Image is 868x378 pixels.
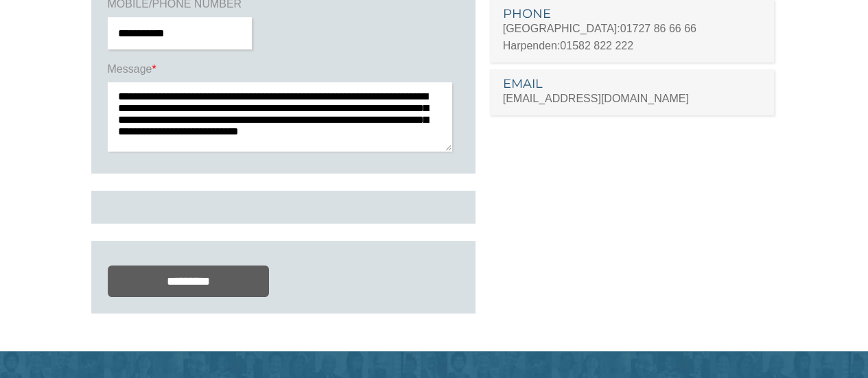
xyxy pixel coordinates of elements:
a: 01582 822 222 [560,40,633,51]
p: Harpenden: [503,37,761,54]
label: Message [108,62,459,82]
a: [EMAIL_ADDRESS][DOMAIN_NAME] [503,93,689,104]
p: [GEOGRAPHIC_DATA]: [503,20,761,37]
h3: EMAIL [503,78,761,90]
h3: PHONE [503,8,761,20]
a: 01727 86 66 66 [620,23,696,34]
